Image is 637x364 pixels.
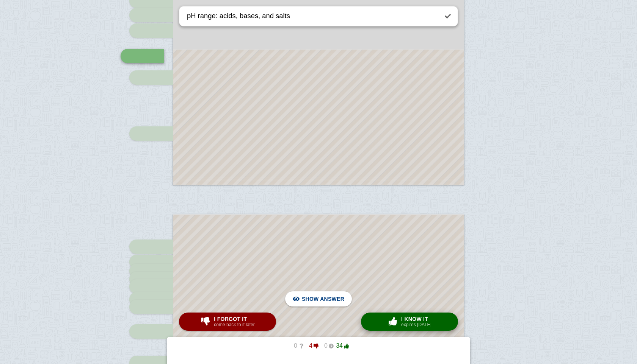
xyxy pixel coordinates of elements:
[285,291,352,306] button: Show answer
[401,316,431,322] span: I know it
[185,6,438,26] textarea: pH range: acids, bases, and salts
[303,342,318,349] span: 4
[288,342,303,349] span: 0
[401,322,431,327] small: expires [DATE]
[282,340,355,352] button: 04034
[361,313,458,331] button: I know itexpires [DATE]
[334,342,349,349] span: 34
[318,342,334,349] span: 0
[214,322,254,327] small: come back to it later
[302,291,344,307] span: Show answer
[179,313,276,331] button: I forgot itcome back to it later
[214,316,254,322] span: I forgot it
